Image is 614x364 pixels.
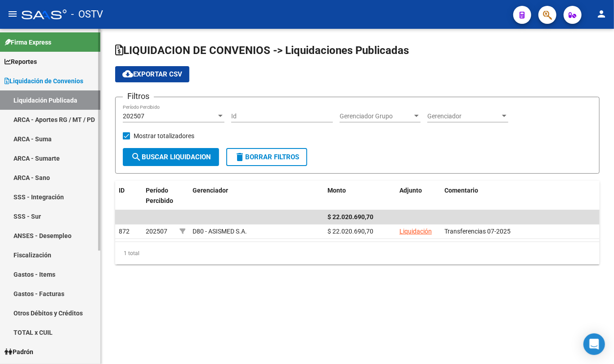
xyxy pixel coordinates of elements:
span: ID [119,187,125,194]
span: Adjunto [399,187,422,194]
datatable-header-cell: Comentario [441,181,600,220]
h3: Filtros [123,90,154,103]
datatable-header-cell: Adjunto [396,181,441,220]
span: D80 - ASISMED S.A. [193,228,247,235]
div: 1 total [115,242,600,265]
mat-icon: delete [234,152,245,162]
span: Padrón [4,347,33,357]
span: Firma Express [4,37,51,47]
mat-icon: cloud_download [122,68,133,79]
span: Período Percibido [146,187,173,204]
span: Gerenciador Grupo [340,112,412,120]
a: Liquidación [399,228,432,235]
span: LIQUIDACION DE CONVENIOS -> Liquidaciones Publicadas [115,44,409,57]
img: website_grey.svg [14,23,22,31]
span: Monto [327,187,346,194]
div: Dominio [47,53,69,59]
span: - OSTV [71,4,103,24]
span: 202507 [123,112,144,120]
span: Borrar Filtros [234,153,299,161]
datatable-header-cell: Monto [324,181,396,220]
div: Palabras clave [106,53,143,59]
span: Buscar Liquidacion [131,153,211,161]
span: 202507 [146,228,167,235]
button: Borrar Filtros [226,148,307,166]
img: tab_keywords_by_traffic_grey.svg [96,52,103,59]
mat-icon: menu [7,9,18,19]
span: Transferencias 07-2025 [444,228,511,235]
span: $ 22.020.690,70 [327,213,373,220]
div: Dominio: [DOMAIN_NAME] [23,23,101,31]
datatable-header-cell: Gerenciador [189,181,324,220]
span: Mostrar totalizadores [134,130,194,141]
mat-icon: person [596,9,607,19]
img: tab_domain_overview_orange.svg [37,52,45,59]
span: Reportes [4,57,37,67]
datatable-header-cell: Período Percibido [142,181,176,220]
span: Exportar CSV [122,70,182,78]
span: Gerenciador [427,112,500,120]
mat-icon: search [131,152,142,162]
div: $ 22.020.690,70 [327,226,392,237]
span: Comentario [444,187,478,194]
button: Buscar Liquidacion [123,148,219,166]
div: Open Intercom Messenger [583,333,605,355]
img: logo_orange.svg [14,14,22,22]
span: Liquidación de Convenios [4,76,83,86]
div: v 4.0.24 [25,14,44,22]
span: 872 [119,228,130,235]
span: Gerenciador [193,187,228,194]
datatable-header-cell: ID [115,181,142,220]
button: Exportar CSV [115,66,189,82]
